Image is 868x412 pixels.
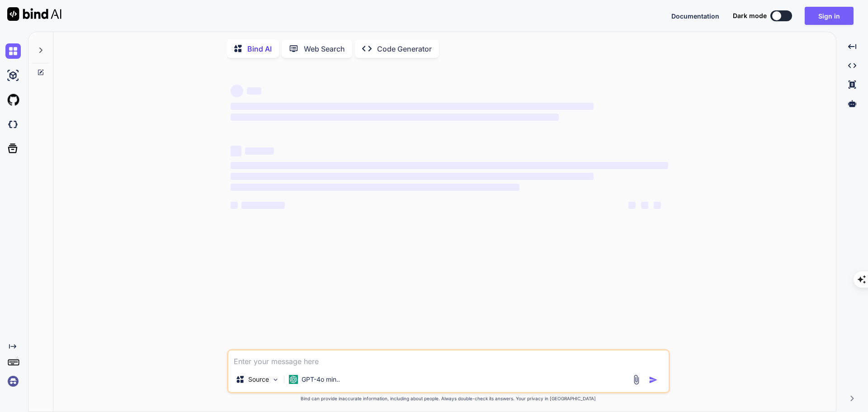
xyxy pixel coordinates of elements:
img: icon [649,375,658,384]
button: Documentation [671,11,719,21]
img: githubLight [5,92,21,108]
span: ‌ [245,147,274,155]
img: signin [5,374,21,389]
p: Bind AI [247,43,272,54]
span: ‌ [231,184,519,191]
p: Source [248,375,269,384]
span: ‌ [231,85,243,97]
span: ‌ [231,103,594,110]
img: attachment [631,374,642,385]
p: GPT-4o min.. [302,375,340,384]
span: ‌ [231,162,668,169]
span: ‌ [628,202,636,209]
img: darkCloudIdeIcon [5,117,21,132]
span: ‌ [241,202,285,209]
p: Web Search [304,43,345,54]
span: ‌ [641,202,648,209]
img: chat [5,43,21,59]
span: ‌ [654,202,661,209]
img: ai-studio [5,68,21,83]
p: Code Generator [377,43,432,54]
span: ‌ [231,173,594,180]
span: ‌ [247,87,261,95]
span: ‌ [231,202,238,209]
img: Pick Models [272,376,279,384]
span: ‌ [231,114,559,121]
span: ‌ [231,146,241,156]
img: GPT-4o mini [289,375,298,384]
span: Documentation [671,12,719,20]
p: Bind can provide inaccurate information, including about people. Always double-check its answers.... [227,395,670,402]
img: Bind AI [7,7,61,21]
button: Sign in [805,7,854,25]
span: Dark mode [733,11,767,20]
